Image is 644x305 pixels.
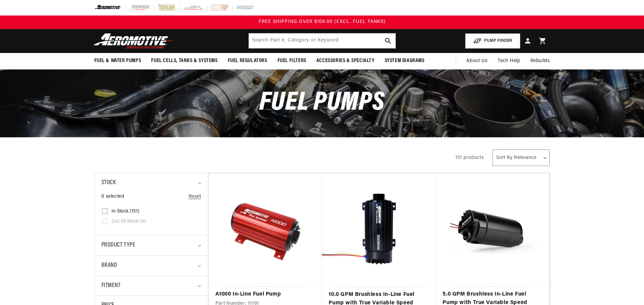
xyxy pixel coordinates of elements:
span: Fuel Pumps [259,90,384,116]
summary: Rebuilds [525,53,555,69]
span: In stock (151) [112,209,139,215]
span: FREE SHIPPING OVER $109.00 (EXCL. FUEL TANKS) [259,19,386,24]
span: 0 selected [101,193,124,200]
summary: System Diagrams [380,53,430,69]
a: About Us [461,53,493,69]
span: Out of stock (0) [112,219,146,225]
summary: Stock (0 selected) [101,173,201,193]
summary: Product type (0 selected) [101,235,201,255]
span: System Diagrams [385,57,425,64]
summary: Fuel Cells, Tanks & Systems [146,53,222,69]
span: About Us [466,58,487,63]
summary: Fuel & Water Pumps [89,53,146,69]
span: Fuel Regulators [228,57,267,64]
span: Fuel & Water Pumps [94,57,141,64]
span: Fitment [101,281,121,291]
a: Reset [189,193,201,200]
span: Fuel Cells, Tanks & Systems [151,57,217,64]
span: Brand [101,261,117,271]
summary: Fuel Filters [272,53,311,69]
button: search button [381,33,396,48]
span: Stock [101,178,116,188]
input: Search by Part Number, Category or Keyword [249,33,396,48]
summary: Brand (0 selected) [101,256,201,276]
a: A1000 In-Line Fuel Pump [215,290,315,299]
span: Accessories & Specialty [316,57,375,64]
span: 151 products [455,155,484,160]
span: Tech Help [498,57,520,65]
span: Rebuilds [530,57,550,65]
summary: Fuel Regulators [223,53,272,69]
summary: Tech Help [493,53,525,69]
summary: Fitment (0 selected) [101,276,201,296]
span: Product type [101,241,136,250]
span: Fuel Filters [278,57,306,64]
img: Aeromotive [92,33,176,49]
button: PUMP FINDER [465,33,520,49]
summary: Accessories & Specialty [311,53,380,69]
